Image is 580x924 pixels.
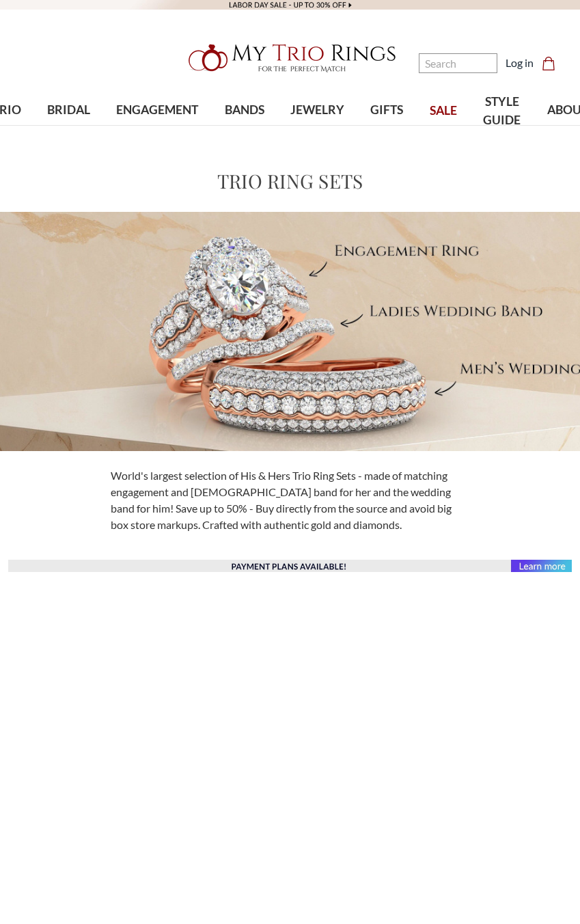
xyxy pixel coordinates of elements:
svg: cart.cart_preview [542,57,555,70]
button: submenu toggle [561,133,575,134]
div: World's largest selection of His & Hers Trio Ring Sets - made of matching engagement and [DEMOGRA... [102,467,478,533]
a: My Trio Rings [168,36,412,80]
button: submenu toggle [61,133,75,134]
img: My Trio Rings [181,36,400,80]
a: BRIDAL [34,88,103,133]
a: SALE [417,89,470,133]
button: submenu toggle [311,133,324,134]
button: submenu toggle [238,133,251,134]
a: Log in [506,55,534,71]
input: Search [419,53,497,73]
a: JEWELRY [277,88,357,133]
span: GIFTS [370,101,403,119]
span: JEWELRY [290,101,344,119]
h1: Trio Ring Sets [217,167,363,195]
span: BRIDAL [47,101,90,119]
a: ENGAGEMENT [103,88,211,133]
span: BANDS [225,101,264,119]
a: BANDS [211,88,277,133]
button: submenu toggle [150,133,164,134]
button: submenu toggle [380,133,393,134]
a: Cart with 0 items [542,55,564,71]
a: GIFTS [357,88,416,133]
span: ENGAGEMENT [116,101,198,119]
